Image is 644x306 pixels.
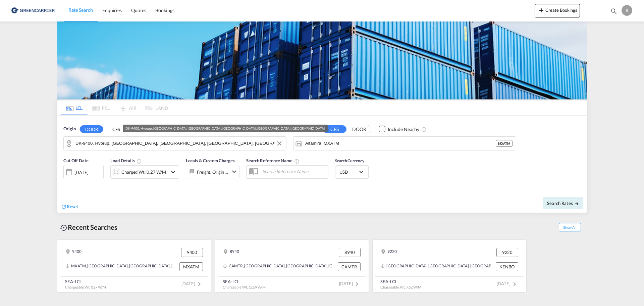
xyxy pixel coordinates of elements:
[381,262,494,271] div: KENBO, Nairobi, Kenya, Eastern Africa, Africa
[63,165,104,179] div: [DATE]
[61,100,168,115] md-pagination-wrapper: Use the left and right arrow keys to navigate between tabs
[223,278,266,285] div: SEA-LCL
[339,167,365,177] md-select: Select Currency: $ USDUnited States Dollar
[61,100,88,115] md-tab-item: LCL
[339,281,361,286] span: [DATE]
[63,158,89,163] span: Cut Off Date
[388,126,419,133] div: Include Nearby
[379,126,419,133] md-checkbox: Checkbox No Ink
[61,203,78,211] div: icon-refreshReset
[246,158,300,163] span: Search Reference Name
[230,168,238,176] md-icon: icon-chevron-down
[57,239,211,293] recent-search-card: 9400 9400MXATM, [GEOGRAPHIC_DATA], [GEOGRAPHIC_DATA], [GEOGRAPHIC_DATA] & [GEOGRAPHIC_DATA], [GEO...
[323,125,346,133] button: CFS
[10,3,55,18] img: b0b18ec08afe11efb1d4932555f5f09d.png
[335,158,364,163] span: Search Currency
[339,169,358,175] span: USD
[75,138,283,148] input: Search by Door
[65,278,106,285] div: SEA-LCL
[121,167,166,177] div: Charged Wt: 0.27 W/M
[559,223,581,231] span: Show All
[74,169,88,175] div: [DATE]
[547,201,579,206] span: Search Rates
[293,137,516,150] md-input-container: Altamira, MXATM
[63,178,68,187] md-datepicker: Select
[497,281,519,286] span: [DATE]
[197,167,228,177] div: Freight Origin Destination
[223,262,336,271] div: CAMTR, Montreal, QC, Canada, North America, Americas
[131,7,146,13] span: Quotes
[259,166,328,176] input: Search Reference Name
[575,201,579,206] md-icon: icon-arrow-right
[511,280,519,288] md-icon: icon-chevron-right
[60,224,68,232] md-icon: icon-backup-restore
[102,7,122,13] span: Enquiries
[372,239,527,293] recent-search-card: 9220 9220[GEOGRAPHIC_DATA], [GEOGRAPHIC_DATA], [GEOGRAPHIC_DATA], [GEOGRAPHIC_DATA], [GEOGRAPHIC_...
[339,248,361,257] div: 8940
[110,158,142,163] span: Load Details
[215,239,369,293] recent-search-card: 8940 8940CAMTR, [GEOGRAPHIC_DATA], [GEOGRAPHIC_DATA], [GEOGRAPHIC_DATA], [GEOGRAPHIC_DATA], [GEOG...
[274,138,284,148] button: Clear Input
[181,248,203,257] div: 9400
[57,116,587,213] div: Origin DOOR CFS DK-9400, Hvorup, Lindholm, Noerresundby, Sulsted, Vadum, VodskovDestination CFS D...
[223,285,266,289] span: Chargeable Wt. 13.59 W/M
[67,204,78,209] span: Reset
[155,7,174,13] span: Bookings
[186,158,235,163] span: Locals & Custom Charges
[380,285,421,289] span: Chargeable Wt. 7.62 W/M
[535,4,580,17] button: icon-plus 400-fgCreate Bookings
[622,5,632,16] div: R
[181,281,203,286] span: [DATE]
[195,280,203,288] md-icon: icon-chevron-right
[496,248,518,257] div: 9220
[381,248,397,257] div: 9220
[57,220,120,235] div: Recent Searches
[65,285,106,289] span: Chargeable Wt. 0.27 W/M
[338,262,361,271] div: CAMTR
[223,248,239,257] div: 8940
[64,137,286,150] md-input-container: DK-9400, Hvorup, Lindholm, Noerresundby, Sulsted, Vadum, Vodskov
[63,126,75,132] span: Origin
[610,7,618,15] md-icon: icon-magnify
[137,159,142,164] md-icon: Chargeable Weight
[57,21,587,99] img: GreenCarrierFCL_LCL.png
[496,262,518,271] div: KENBO
[496,140,513,147] div: MXATM
[186,165,239,178] div: Freight Origin Destinationicon-chevron-down
[68,7,93,13] span: Rate Search
[125,125,325,132] div: DK-9400, Hvorup, [GEOGRAPHIC_DATA], [GEOGRAPHIC_DATA], [GEOGRAPHIC_DATA], [GEOGRAPHIC_DATA], [GEO...
[80,125,103,133] button: DOOR
[65,262,178,271] div: MXATM, Altamira, Mexico, Mexico & Central America, Americas
[169,168,177,176] md-icon: icon-chevron-down
[353,280,361,288] md-icon: icon-chevron-right
[179,262,203,271] div: MXATM
[305,138,496,148] input: Search by Port
[347,125,371,133] button: DOOR
[380,278,421,285] div: SEA-LCL
[110,165,179,179] div: Charged Wt: 0.27 W/Micon-chevron-down
[421,127,427,132] md-icon: Unchecked: Ignores neighbouring ports when fetching rates.Checked : Includes neighbouring ports w...
[61,204,67,210] md-icon: icon-refresh
[65,248,82,257] div: 9400
[104,125,128,133] button: CFS
[543,197,583,209] button: Search Ratesicon-arrow-right
[610,7,618,17] div: icon-magnify
[294,159,300,164] md-icon: Your search will be saved by the below given name
[537,6,545,14] md-icon: icon-plus 400-fg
